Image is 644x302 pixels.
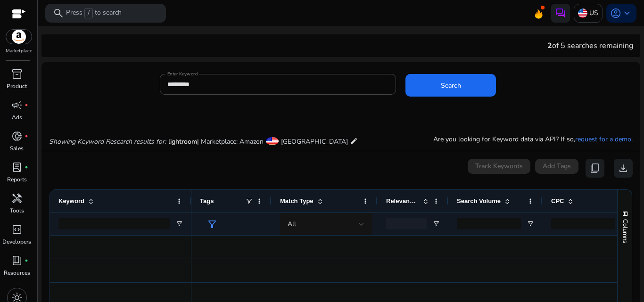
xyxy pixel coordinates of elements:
[441,81,461,90] span: Search
[49,137,166,146] i: Showing Keyword Research results for:
[551,218,615,229] input: CPC Filter Input
[11,255,23,266] span: book_4
[11,99,23,111] span: campaign
[281,137,348,146] span: [GEOGRAPHIC_DATA]
[547,40,633,51] div: of 5 searches remaining
[386,197,419,204] span: Relevance Score
[11,224,23,235] span: code_blocks
[589,5,598,21] p: US
[12,113,22,122] p: Ads
[280,197,314,204] span: Match Type
[200,197,214,204] span: Tags
[168,137,197,146] span: lightroom
[2,237,31,246] p: Developers
[10,206,24,215] p: Tools
[288,220,296,229] span: All
[25,134,28,138] span: fiber_manual_record
[610,8,621,19] span: account_circle
[621,8,633,19] span: keyboard_arrow_down
[432,220,440,228] button: Open Filter Menu
[66,8,122,18] p: Press to search
[58,197,84,204] span: Keyword
[405,74,496,97] button: Search
[6,30,32,44] img: amazon.svg
[11,162,23,173] span: lab_profile
[53,8,64,19] span: search
[11,193,23,204] span: handyman
[197,137,264,146] span: | Marketplace: Amazon
[621,219,629,243] span: Columns
[527,220,534,228] button: Open Filter Menu
[84,8,93,18] span: /
[25,259,28,262] span: fiber_manual_record
[167,71,198,77] mat-label: Enter Keyword
[6,48,32,55] p: Marketplace
[433,134,633,144] p: Are you looking for Keyword data via API? If so, .
[457,218,521,229] input: Search Volume Filter Input
[618,163,629,174] span: download
[11,131,23,142] span: donut_small
[350,135,358,147] mat-icon: edit
[10,144,24,153] p: Sales
[175,220,183,228] button: Open Filter Menu
[457,197,501,204] span: Search Volume
[575,135,631,144] a: request for a demo
[206,219,218,230] span: filter_alt
[4,269,30,277] p: Resources
[7,175,27,184] p: Reports
[25,165,28,169] span: fiber_manual_record
[7,82,27,90] p: Product
[11,68,23,80] span: inventory_2
[614,159,633,178] button: download
[25,103,28,107] span: fiber_manual_record
[578,8,587,18] img: us.svg
[551,197,564,204] span: CPC
[58,218,170,229] input: Keyword Filter Input
[547,41,552,51] span: 2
